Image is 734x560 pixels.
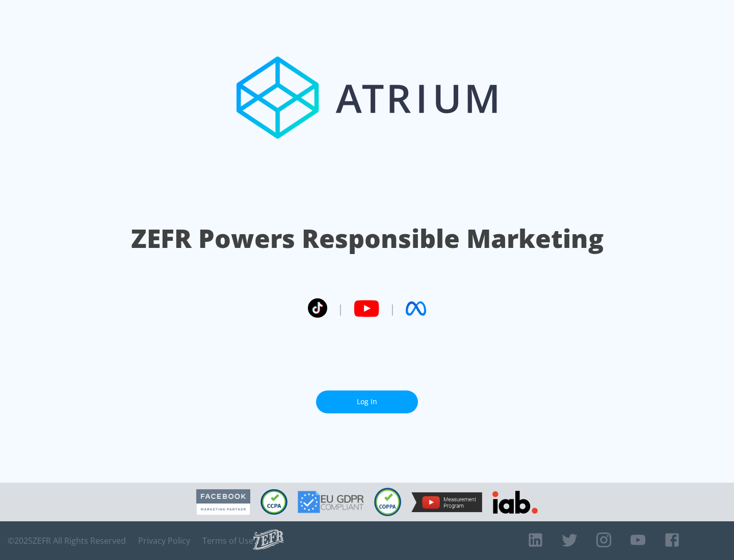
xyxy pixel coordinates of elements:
img: Facebook Marketing Partner [196,489,250,515]
span: | [337,301,344,316]
a: Terms of Use [202,536,253,546]
h1: ZEFR Powers Responsible Marketing [131,221,604,256]
img: YouTube Measurement Program [411,492,482,512]
a: Log In [316,390,418,413]
img: CCPA Compliant [260,489,287,515]
img: IAB [492,491,538,514]
span: © 2025 ZEFR All Rights Reserved [8,536,126,546]
span: | [389,301,396,316]
img: COPPA Compliant [374,488,401,516]
a: Privacy Policy [138,536,190,546]
img: GDPR Compliant [298,491,364,513]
